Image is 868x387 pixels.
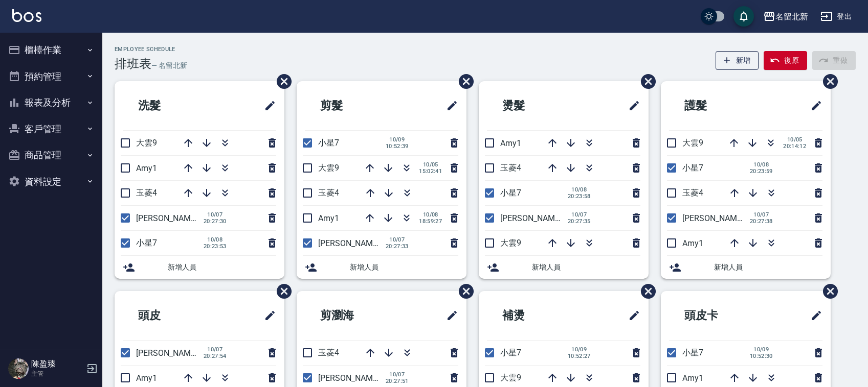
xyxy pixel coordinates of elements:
span: 修改班表的標題 [258,93,276,118]
span: Amy1 [136,163,157,173]
span: 10/08 [568,186,591,193]
span: [PERSON_NAME]2 [500,213,566,223]
span: Amy1 [682,238,703,248]
span: 玉菱4 [318,348,339,357]
span: 刪除班表 [815,66,839,96]
span: 大雲9 [136,138,157,148]
p: 主管 [31,369,83,378]
span: 玉菱4 [318,188,339,198]
h2: 護髮 [669,87,763,124]
span: [PERSON_NAME]2 [318,238,384,248]
button: 名留北新 [759,6,812,27]
img: Person [8,358,29,379]
span: 修改班表的標題 [804,303,822,328]
span: 刪除班表 [269,276,293,306]
span: 10:52:30 [750,353,773,359]
h2: 頭皮卡 [669,297,769,334]
span: 修改班表的標題 [440,93,458,118]
span: 20:23:58 [568,193,591,200]
span: 大雲9 [682,138,703,148]
h2: 頭皮 [123,297,217,334]
span: Amy1 [682,373,703,383]
h2: 洗髮 [123,87,217,124]
span: 新增人員 [714,262,822,273]
span: 10/09 [386,136,409,143]
span: 修改班表的標題 [622,93,640,118]
div: 新增人員 [297,256,466,279]
span: 修改班表的標題 [622,303,640,328]
span: 刪除班表 [451,66,475,96]
img: Logo [12,9,41,22]
button: save [733,6,754,27]
h2: Employee Schedule [115,46,187,53]
span: 15:02:41 [419,168,442,175]
div: 新增人員 [661,256,831,279]
span: 20:23:59 [750,168,773,175]
span: 10/09 [568,346,591,353]
button: 復原 [764,51,807,70]
span: 刪除班表 [451,276,475,306]
button: 預約管理 [4,63,98,90]
h2: 補燙 [487,297,581,334]
span: 10/08 [419,211,442,218]
div: 名留北新 [775,10,808,23]
span: 修改班表的標題 [804,93,822,118]
span: Amy1 [500,138,521,148]
span: 10/07 [750,211,773,218]
span: 玉菱4 [136,188,157,198]
span: [PERSON_NAME]2 [682,213,748,223]
h6: — 名留北新 [151,60,187,71]
span: 玉菱4 [682,188,703,198]
span: 新增人員 [350,262,458,273]
span: 10/07 [386,236,409,243]
span: Amy1 [318,213,339,223]
span: 刪除班表 [633,276,657,306]
span: 20:27:38 [750,218,773,225]
span: 10/07 [204,346,227,353]
span: 20:27:54 [204,353,227,359]
h5: 陳盈臻 [31,359,83,369]
span: 大雲9 [500,373,521,382]
span: 10:52:27 [568,353,591,359]
span: 10/05 [419,161,442,168]
span: 小星7 [500,348,521,357]
span: 小星7 [318,138,339,148]
span: [PERSON_NAME]2 [318,373,384,383]
span: 大雲9 [500,238,521,248]
span: Amy1 [136,373,157,383]
span: 10/07 [386,371,409,378]
span: 修改班表的標題 [258,303,276,328]
span: 10/07 [568,211,591,218]
span: 10/08 [750,161,773,168]
span: 小星7 [682,163,703,173]
span: 20:27:35 [568,218,591,225]
h2: 剪瀏海 [305,297,405,334]
span: 20:14:12 [783,143,806,150]
span: 小星7 [500,188,521,198]
span: 10/09 [750,346,773,353]
button: 新增 [716,51,759,70]
span: 修改班表的標題 [440,303,458,328]
button: 客戶管理 [4,116,98,142]
span: 20:27:51 [386,378,409,384]
span: 刪除班表 [815,276,839,306]
span: 小星7 [136,238,157,248]
span: 小星7 [682,348,703,357]
span: 新增人員 [532,262,640,273]
span: 20:23:53 [204,243,227,250]
span: [PERSON_NAME]2 [136,213,202,223]
span: 10:52:39 [386,143,409,150]
span: 大雲9 [318,163,339,173]
h2: 剪髮 [305,87,399,124]
h2: 燙髮 [487,87,581,124]
div: 新增人員 [479,256,649,279]
button: 登出 [816,7,856,26]
button: 商品管理 [4,142,98,168]
span: 18:59:27 [419,218,442,225]
span: 20:27:33 [386,243,409,250]
h3: 排班表 [115,57,151,71]
span: 新增人員 [168,262,276,273]
span: 20:27:30 [204,218,227,225]
button: 報表及分析 [4,89,98,116]
span: 玉菱4 [500,163,521,173]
